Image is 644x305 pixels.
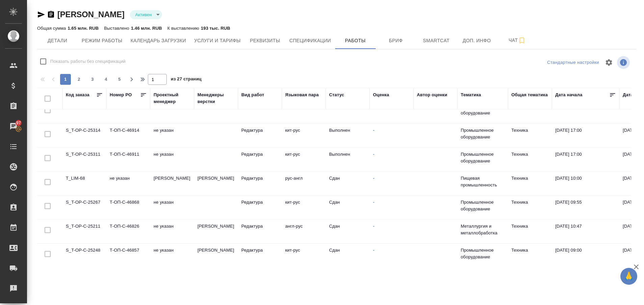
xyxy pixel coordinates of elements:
td: кит-рус [282,100,326,123]
td: [PERSON_NAME] [150,172,194,195]
span: 4 [101,76,111,83]
a: - [373,200,374,205]
p: Промышленное оборудование [461,247,505,260]
a: - [373,176,374,181]
td: S_T-OP-C-25211 [62,220,106,243]
td: Техника [508,196,552,219]
td: [DATE] 17:00 [552,148,619,171]
td: не указан [106,172,150,195]
p: Редактура [241,151,278,158]
a: [PERSON_NAME] [57,10,125,19]
td: Т-ОП-С-46857 [106,244,150,267]
td: Техника [508,244,552,267]
div: Менеджеры верстки [197,92,235,105]
p: 193 тыс. RUB [201,26,230,31]
td: Сдан [326,244,370,267]
p: Выставлено [104,26,131,31]
button: 🙏 [620,268,637,285]
p: Металлургия и металлобработка [461,223,505,236]
a: - [373,152,374,157]
span: 2 [74,76,84,83]
span: Доп. инфо [461,36,493,45]
td: Сдан [326,100,370,123]
span: Спецификации [289,36,331,45]
td: Т-ОП-С-46868 [106,196,150,219]
td: Сдан [326,172,370,195]
td: Т-ОП-С-46911 [106,148,150,171]
div: Дата начала [555,92,582,98]
td: Выполнен [326,124,370,147]
span: 3 [87,76,98,83]
td: Техника [508,100,552,123]
td: [DATE] 10:00 [552,172,619,195]
td: Выполнен [326,148,370,171]
td: [DATE] 17:00 [552,124,619,147]
td: не указан [150,244,194,267]
p: Редактура [241,175,278,182]
div: Оценка [373,92,389,98]
span: 🙏 [623,269,635,283]
p: Общая сумма [37,26,68,31]
a: 97 [2,118,25,135]
span: Бриф [380,36,412,45]
td: Т-ОП-С-46826 [106,220,150,243]
p: Промышленное оборудование [461,151,505,164]
p: Промышленное оборудование [461,199,505,212]
p: Промышленное оборудование [461,103,505,117]
td: [PERSON_NAME] [194,220,238,243]
td: S_T-OP-C-25314 [62,124,106,147]
svg: Подписаться [518,36,526,45]
td: Т-ОП-С-46932 [106,100,150,123]
p: Редактура [241,247,278,254]
span: Календарь загрузки [131,36,186,45]
td: [DATE] 09:55 [552,196,619,219]
td: кит-рус [282,124,326,147]
div: Вид работ [241,92,264,98]
td: [DATE] 09:00 [552,100,619,123]
span: Детали [41,36,74,45]
p: 1.46 млн. RUB [131,26,162,31]
td: не указан [150,148,194,171]
div: Общая тематика [511,92,548,98]
div: Автор оценки [417,92,447,98]
td: S_T-OP-C-25248 [62,244,106,267]
div: Статус [329,92,344,98]
td: S_T-OP-C-25333 [62,100,106,123]
div: Тематика [461,92,481,98]
button: 4 [101,74,111,85]
td: Техника [508,148,552,171]
td: Техника [508,172,552,195]
button: 5 [114,74,125,85]
td: кит-рус [282,244,326,267]
div: Активен [130,10,162,19]
span: Услуги и тарифы [194,36,241,45]
div: Проектный менеджер [154,92,191,105]
p: Пищевая промышленность [461,175,505,188]
span: из 27 страниц [171,75,202,85]
span: Режим работы [82,36,123,45]
td: [PERSON_NAME] [150,100,194,123]
div: Код заказа [66,92,89,98]
button: Скопировать ссылку [47,10,55,19]
p: Редактура [241,199,278,206]
button: Скопировать ссылку для ЯМессенджера [37,10,45,19]
span: 5 [114,76,125,83]
span: Посмотреть информацию [617,56,631,69]
p: Редактура [241,223,278,230]
span: Настроить таблицу [601,54,617,71]
td: Сдан [326,220,370,243]
td: T_LIM-68 [62,172,106,195]
button: 3 [87,74,98,85]
a: - [373,248,374,253]
span: 97 [12,120,25,126]
a: - [373,224,374,229]
td: кит-рус [282,148,326,171]
p: Редактура [241,127,278,134]
td: не указан [150,196,194,219]
div: Номер PO [110,92,132,98]
td: [PERSON_NAME] [194,244,238,267]
span: Показать работы без спецификаций [50,58,126,65]
span: Smartcat [420,36,453,45]
span: Реквизиты [249,36,281,45]
td: англ-рус [282,220,326,243]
